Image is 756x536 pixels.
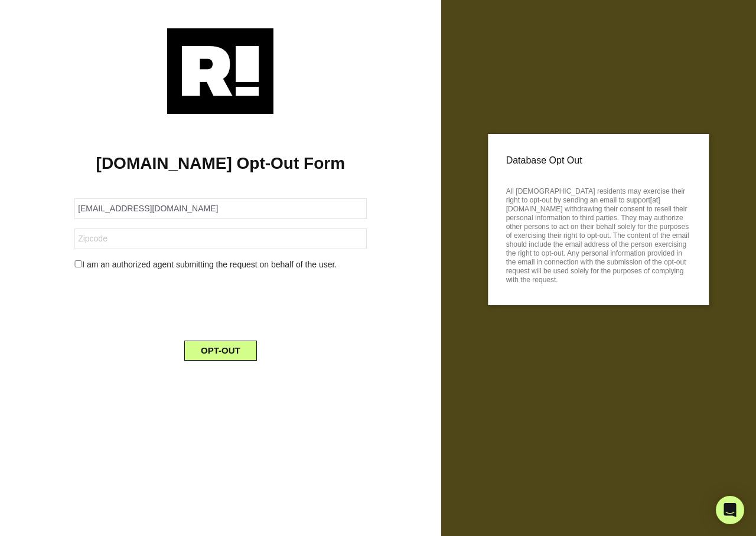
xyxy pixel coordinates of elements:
[506,184,691,285] p: All [DEMOGRAPHIC_DATA] residents may exercise their right to opt-out by sending an email to suppo...
[74,228,366,249] input: Zipcode
[18,153,423,174] h1: [DOMAIN_NAME] Opt-Out Form
[506,152,691,169] p: Database Opt Out
[716,496,744,524] div: Open Intercom Messenger
[167,28,273,114] img: Retention.com
[131,280,310,326] iframe: reCAPTCHA
[66,259,375,271] div: I am an authorized agent submitting the request on behalf of the user.
[74,198,366,219] input: Email Address
[184,341,257,361] button: OPT-OUT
